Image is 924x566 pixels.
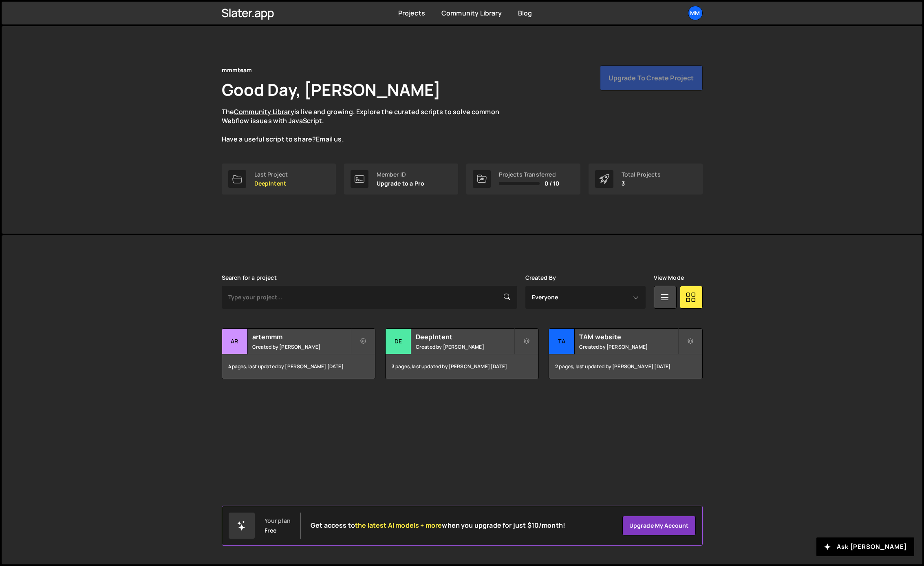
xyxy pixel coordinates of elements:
[316,135,342,144] a: Email us
[222,107,515,144] p: The is live and growing. Explore the curated scripts to solve common Webflow issues with JavaScri...
[441,9,502,18] a: Community Library
[377,171,425,178] div: Member ID
[222,78,441,101] h1: Good Day, [PERSON_NAME]
[222,274,277,281] label: Search for a project
[222,286,517,309] input: Type your project...
[622,180,661,187] p: 3
[416,343,514,350] small: Created by [PERSON_NAME]
[545,180,560,187] span: 0 / 10
[254,180,288,187] p: DeepIntent
[222,354,375,379] div: 4 pages, last updated by [PERSON_NAME] [DATE]
[398,9,425,18] a: Projects
[222,329,248,354] div: ar
[549,329,575,354] div: TA
[579,332,677,341] h2: TAM website
[816,537,914,556] button: Ask [PERSON_NAME]
[525,274,556,281] label: Created By
[222,65,252,75] div: mmmteam
[499,171,560,178] div: Projects Transferred
[234,107,294,116] a: Community Library
[222,328,375,379] a: ar artemmm Created by [PERSON_NAME] 4 pages, last updated by [PERSON_NAME] [DATE]
[386,329,411,354] div: De
[549,354,702,379] div: 2 pages, last updated by [PERSON_NAME] [DATE]
[311,522,565,529] h2: Get access to when you upgrade for just $10/month!
[252,343,351,350] small: Created by [PERSON_NAME]
[265,517,291,524] div: Your plan
[252,332,351,341] h2: artemmm
[254,171,288,178] div: Last Project
[622,171,661,178] div: Total Projects
[222,164,336,195] a: Last Project DeepIntent
[654,274,684,281] label: View Mode
[549,328,702,379] a: TA TAM website Created by [PERSON_NAME] 2 pages, last updated by [PERSON_NAME] [DATE]
[622,516,696,535] a: Upgrade my account
[386,354,538,379] div: 3 pages, last updated by [PERSON_NAME] [DATE]
[377,180,425,187] p: Upgrade to a Pro
[385,328,539,379] a: De DeepIntent Created by [PERSON_NAME] 3 pages, last updated by [PERSON_NAME] [DATE]
[265,527,277,534] div: Free
[416,332,514,341] h2: DeepIntent
[355,521,442,530] span: the latest AI models + more
[579,343,677,350] small: Created by [PERSON_NAME]
[518,9,532,18] a: Blog
[688,6,703,20] a: mm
